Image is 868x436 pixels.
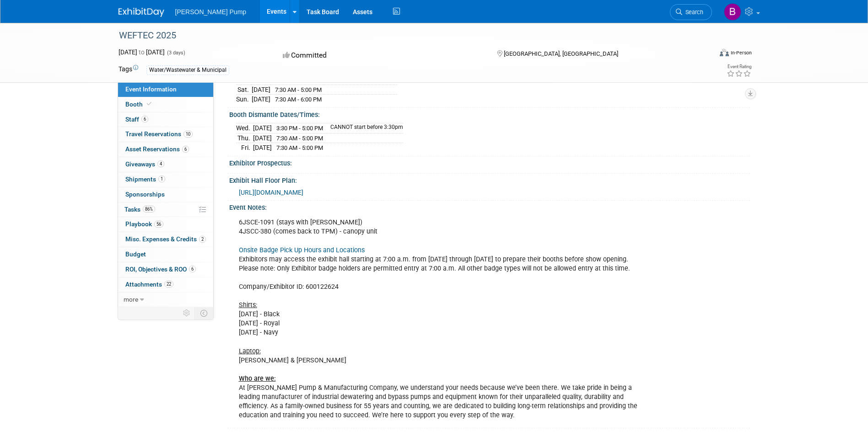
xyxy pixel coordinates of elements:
td: [DATE] [253,143,272,153]
span: Budget [125,250,146,258]
td: Personalize Event Tab Strip [179,307,195,319]
span: 7:30 AM - 5:00 PM [276,135,323,142]
i: Booth reservation complete [147,101,151,106]
span: Giveaways [125,160,164,168]
span: 86% [143,206,155,213]
a: Search [670,4,712,20]
span: 7:30 AM - 6:00 PM [275,96,322,103]
span: Shipments [125,175,165,183]
td: Sun. [236,95,252,104]
span: ROI, Objectives & ROO [125,266,196,273]
span: Booth [125,101,153,108]
span: 6 [182,146,189,153]
span: to [137,48,146,56]
a: Tasks86% [118,202,213,217]
span: Asset Reservations [125,145,189,153]
a: Budget [118,247,213,262]
span: Sponsorships [125,191,165,198]
td: Toggle Event Tabs [194,307,213,319]
span: 6 [141,116,148,122]
span: more [124,296,138,303]
b: Who are we: [239,375,276,383]
div: 6JSCE-1091 (stays with [PERSON_NAME]) 4JSCC-380 (comes back to TPM) - canopy unit Exhibitors may ... [232,213,648,425]
a: Event Information [118,82,213,97]
span: Tasks [124,206,155,213]
a: ROI, Objectives & ROO6 [118,262,213,277]
span: [PERSON_NAME] Pump [175,8,247,16]
a: Attachments22 [118,277,213,292]
td: [DATE] [252,85,270,95]
div: Event Rating [727,64,751,69]
span: [DATE] [DATE] [119,48,165,56]
span: Event Information [125,85,177,93]
a: Booth [118,97,213,112]
span: 4 [157,160,164,167]
span: Travel Reservations [125,130,193,138]
span: 7:30 AM - 5:00 PM [276,144,323,151]
div: Event Notes: [229,201,750,212]
span: 3:30 PM - 5:00 PM [276,125,323,132]
u: Laptop: [239,347,261,355]
td: Sat. [236,85,252,95]
div: WEFTEC 2025 [116,27,698,44]
span: [GEOGRAPHIC_DATA], [GEOGRAPHIC_DATA] [504,50,618,57]
td: Wed. [236,123,253,133]
span: Attachments [125,281,173,288]
span: 2 [199,236,206,243]
div: Water/Wastewater & Municipal [146,65,229,75]
div: Exhibit Hall Floor Plan: [229,174,750,185]
img: ExhibitDay [119,8,164,17]
div: Booth Dismantle Dates/Times: [229,108,750,119]
img: Brian Lee [724,3,741,21]
td: [DATE] [253,133,272,143]
a: Staff6 [118,112,213,127]
span: 6 [189,266,196,272]
u: Shirts: [239,301,257,309]
span: Misc. Expenses & Credits [125,235,206,243]
a: Travel Reservations10 [118,127,213,142]
div: Committed [280,48,482,64]
a: Onsite Badge Pick Up Hours and Locations [239,246,365,254]
div: In-Person [730,49,752,56]
span: 56 [154,221,163,228]
a: [URL][DOMAIN_NAME] [239,189,303,196]
td: Thu. [236,133,253,143]
span: 7:30 AM - 5:00 PM [275,86,322,93]
a: Sponsorships [118,187,213,202]
a: Misc. Expenses & Credits2 [118,232,213,247]
td: CANNOT start before 3:30pm [325,123,403,133]
td: Fri. [236,143,253,153]
a: more [118,292,213,307]
img: Format-Inperson.png [720,49,729,56]
a: Playbook56 [118,217,213,232]
a: Shipments1 [118,172,213,187]
div: Exhibitor Prospectus: [229,156,750,168]
span: Staff [125,116,148,123]
span: 22 [164,281,173,287]
td: [DATE] [253,123,272,133]
a: Giveaways4 [118,157,213,172]
span: (3 days) [166,50,185,56]
span: 1 [158,175,165,182]
div: Event Format [658,48,752,61]
span: 10 [183,131,193,138]
span: Playbook [125,220,163,228]
td: [DATE] [252,95,270,104]
td: Tags [119,64,138,75]
a: Asset Reservations6 [118,142,213,157]
span: Search [682,9,703,16]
